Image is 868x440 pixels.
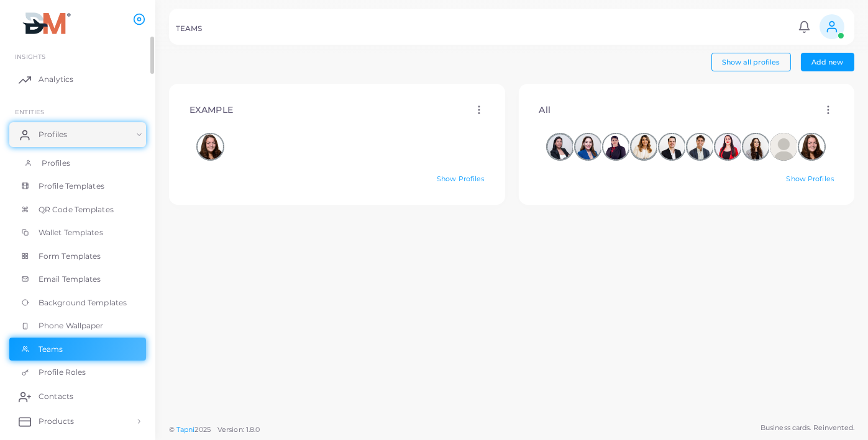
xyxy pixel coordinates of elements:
[9,221,146,245] a: Wallet Templates
[761,423,854,433] span: Business cards. Reinvented.
[39,367,86,378] span: Profile Roles
[11,12,80,35] img: logo
[711,53,791,71] button: Show all profiles
[9,245,146,268] a: Form Templates
[658,133,686,161] span: Stephen Crossley
[686,133,714,161] span: Iker Moreno
[194,424,210,435] span: 2025
[39,181,104,192] span: Profile Templates
[39,297,127,308] span: Background Templates
[9,151,146,175] a: Profiles
[42,158,70,169] span: Profiles
[770,133,798,161] span: Martha Sanchez
[15,108,44,115] span: ENTITIES
[9,267,146,291] a: Email Templates
[9,122,146,147] a: Profiles
[9,361,146,384] a: Profile Roles
[546,133,574,161] span: Tanya S. Galicia
[770,133,798,161] img: avatar
[714,133,742,161] img: avatar
[39,129,67,140] span: Profiles
[176,425,195,434] a: Tapni
[9,338,146,361] a: Teams
[714,133,742,161] span: Ana Delgado
[9,314,146,338] a: Phone Wallpaper
[39,344,63,355] span: Teams
[630,133,658,161] span: Vianney García
[196,133,224,161] img: avatar
[602,133,630,161] span: Inga Vukovic
[9,384,146,409] a: Contacts
[801,53,854,71] button: Add new
[658,133,686,161] img: avatar
[39,320,104,331] span: Phone Wallpaper
[574,133,602,161] img: avatar
[722,58,780,66] span: Show all profiles
[798,133,826,161] span: Arlet Adame
[39,274,101,285] span: Email Templates
[630,133,658,161] img: avatar
[9,198,146,222] a: QR Code Templates
[39,251,101,262] span: Form Templates
[9,67,146,92] a: Analytics
[742,133,770,161] img: avatar
[546,133,574,161] img: avatar
[169,424,260,435] span: ©
[190,105,233,115] h4: EXAMPLE
[574,133,602,161] span: Karen Rampton
[9,409,146,434] a: Products
[39,227,103,238] span: Wallet Templates
[39,204,114,215] span: QR Code Templates
[812,58,844,66] span: Add new
[539,105,550,115] h4: All
[9,174,146,198] a: Profile Templates
[798,133,826,161] img: avatar
[39,391,73,402] span: Contacts
[9,291,146,315] a: Background Templates
[437,174,484,183] a: Show Profiles
[787,174,834,183] a: Show Profiles
[15,53,45,60] span: INSIGHTS
[602,133,630,161] img: avatar
[39,416,74,427] span: Products
[742,133,770,161] span: Adriana Osuna
[217,425,260,434] span: Version: 1.8.0
[196,133,224,161] span: Arlet Adame
[39,74,73,85] span: Analytics
[176,24,203,33] h5: TEAMS
[686,133,714,161] img: avatar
